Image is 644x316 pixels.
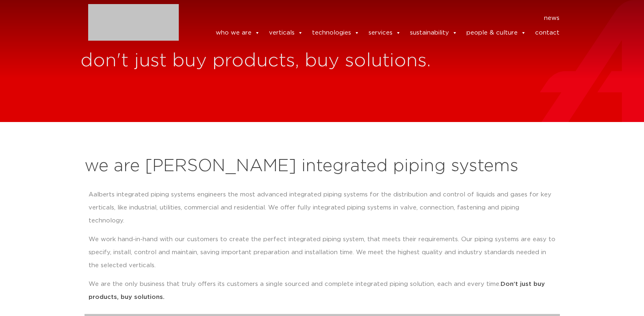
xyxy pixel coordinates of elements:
[216,25,260,41] a: who we are
[191,12,560,25] nav: Menu
[466,25,526,41] a: people & culture
[269,25,303,41] a: verticals
[89,278,556,304] p: We are the only business that truly offers its customers a single sourced and complete integrated...
[544,12,559,25] a: news
[312,25,360,41] a: technologies
[535,25,559,41] a: contact
[89,188,556,227] p: Aalberts integrated piping systems engineers the most advanced integrated piping systems for the ...
[89,233,556,272] p: We work hand-in-hand with our customers to create the perfect integrated piping system, that meet...
[85,157,560,176] h2: we are [PERSON_NAME] integrated piping systems
[369,25,401,41] a: services
[410,25,458,41] a: sustainability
